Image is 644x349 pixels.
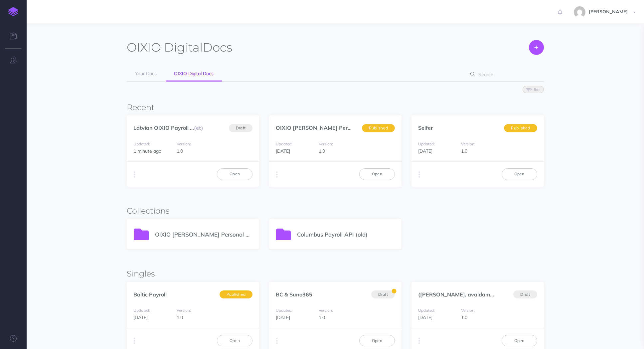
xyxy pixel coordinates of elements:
img: icon-folder.svg [276,229,291,240]
span: [DATE] [276,148,290,154]
a: OIXIO [PERSON_NAME] Personal... [276,124,375,131]
span: [DATE] [276,314,290,320]
span: [DATE] [418,148,432,154]
span: 1.0 [461,314,467,320]
small: Version: [319,141,333,146]
i: More actions [134,336,135,346]
a: Open [359,335,395,346]
img: icon-folder.svg [134,229,149,240]
small: Version: [461,141,475,146]
a: Open [217,168,252,180]
a: BC & Suno365 [276,291,312,298]
span: Your Docs [135,71,157,77]
span: (et) [194,124,203,131]
a: Baltic Payroll [133,291,167,298]
h1: Docs [127,40,232,55]
span: [PERSON_NAME] [585,9,631,15]
span: 1 minute ago [133,148,161,154]
a: ([PERSON_NAME], avaldamata... [418,291,503,298]
i: More actions [134,170,135,179]
small: Version: [319,308,333,313]
span: OIXIO Digital [127,40,203,55]
h3: Collections [127,207,544,215]
i: More actions [276,336,278,346]
span: 1.0 [319,314,325,320]
i: More actions [418,336,420,346]
span: [DATE] [418,314,432,320]
small: Updated: [133,308,150,313]
a: Latvian OIXIO Payroll ...(et) [133,124,203,131]
small: Version: [177,308,191,313]
span: [DATE] [133,314,148,320]
a: Selfer [418,124,433,131]
a: Open [217,335,252,346]
i: More actions [276,170,278,179]
a: Your Docs [127,67,165,81]
img: logo-mark.svg [8,7,18,16]
small: Updated: [276,308,292,313]
span: OIXIO Digital Docs [174,71,214,77]
small: Updated: [133,141,150,146]
span: 1.0 [461,148,467,154]
small: Version: [461,308,475,313]
p: Columbus Payroll API (old) [297,230,395,239]
small: Version: [177,141,191,146]
span: 1.0 [177,148,183,154]
small: Updated: [418,141,435,146]
h3: Singles [127,269,544,278]
button: Filter [523,86,544,93]
a: Open [359,168,395,180]
img: 31ca6b76c58a41dfc3662d81e4fc32f0.jpg [574,6,585,18]
h3: Recent [127,103,544,112]
p: OIXIO [PERSON_NAME] Personal 365 [155,230,252,239]
a: OIXIO Digital Docs [166,67,222,82]
small: Updated: [418,308,435,313]
span: 1.0 [319,148,325,154]
small: Updated: [276,141,292,146]
span: 1.0 [177,314,183,320]
i: More actions [418,170,420,179]
a: Open [502,335,537,346]
input: Search [476,69,533,81]
a: Open [502,168,537,180]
